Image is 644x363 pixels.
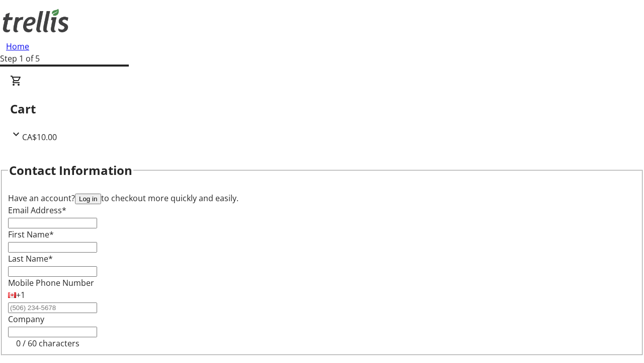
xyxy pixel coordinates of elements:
label: Company [8,314,44,325]
tr-character-limit: 0 / 60 characters [16,338,79,349]
div: CartCA$10.00 [10,75,634,143]
span: CA$10.00 [22,132,57,143]
button: Log in [75,194,101,204]
div: Have an account? to checkout more quickly and easily. [8,192,636,204]
label: Last Name* [8,253,53,264]
label: Email Address* [8,205,66,216]
h2: Contact Information [9,161,132,179]
label: First Name* [8,229,54,240]
h2: Cart [10,100,634,118]
label: Mobile Phone Number [8,277,94,288]
input: (506) 234-5678 [8,302,97,313]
